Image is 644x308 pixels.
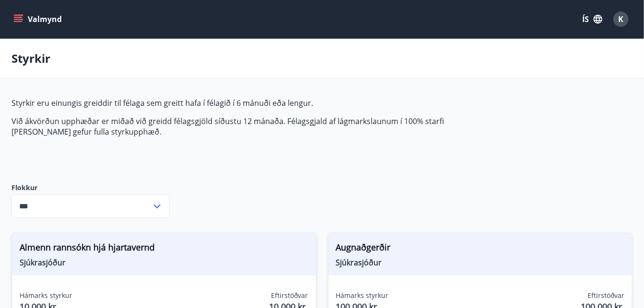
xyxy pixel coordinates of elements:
[11,11,66,28] button: menu
[11,183,169,193] label: Flokkur
[271,291,308,300] span: Eftirstöðvar
[20,241,308,257] span: Almenn rannsókn hjá hjartavernd
[619,14,624,24] span: K
[20,257,308,268] span: Sjúkrasjóður
[610,8,633,31] button: K
[11,98,463,108] p: Styrkir eru einungis greiddir til félaga sem greitt hafa í félagið í 6 mánuði eða lengur.
[20,291,72,300] span: Hámarks styrkur
[11,116,463,137] p: Við ákvörðun upphæðar er miðað við greidd félagsgjöld síðustu 12 mánaða. Félagsgjald af lágmarksl...
[336,257,625,268] span: Sjúkrasjóður
[336,291,389,300] span: Hámarks styrkur
[588,291,624,300] span: Eftirstöðvar
[577,11,608,28] button: ÍS
[336,241,625,257] span: Augnaðgerðir
[11,50,50,67] p: Styrkir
